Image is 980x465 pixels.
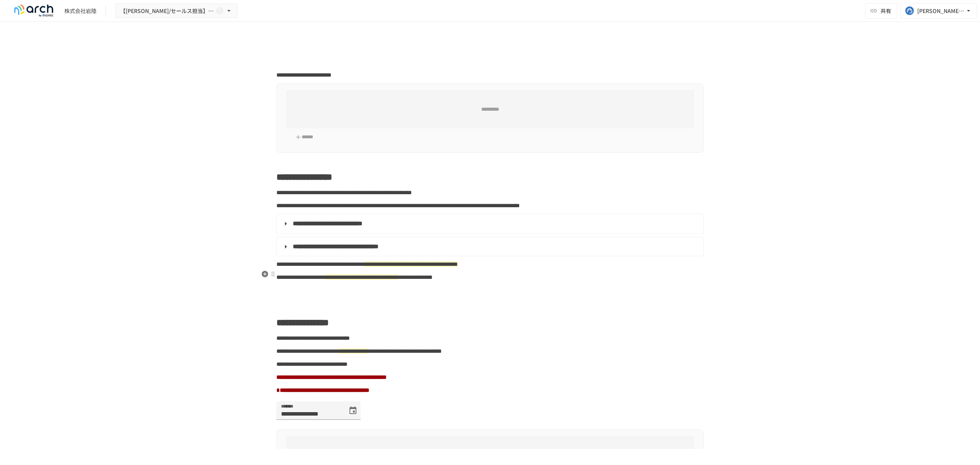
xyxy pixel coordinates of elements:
[9,5,58,17] img: logo-default@2x-9cf2c760.svg
[115,3,238,18] button: 【[PERSON_NAME]/セールス担当】株式会社[PERSON_NAME]_初期設定サポート
[917,6,965,16] div: [PERSON_NAME][EMAIL_ADDRESS][DOMAIN_NAME]
[900,3,977,18] button: [PERSON_NAME][EMAIL_ADDRESS][DOMAIN_NAME]
[865,3,897,18] button: 共有
[120,6,214,16] span: 【[PERSON_NAME]/セールス担当】株式会社[PERSON_NAME]_初期設定サポート
[345,403,361,418] button: Choose date, selected date is 2025年8月29日
[64,7,96,15] div: 株式会社岩陸
[880,7,891,15] span: 共有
